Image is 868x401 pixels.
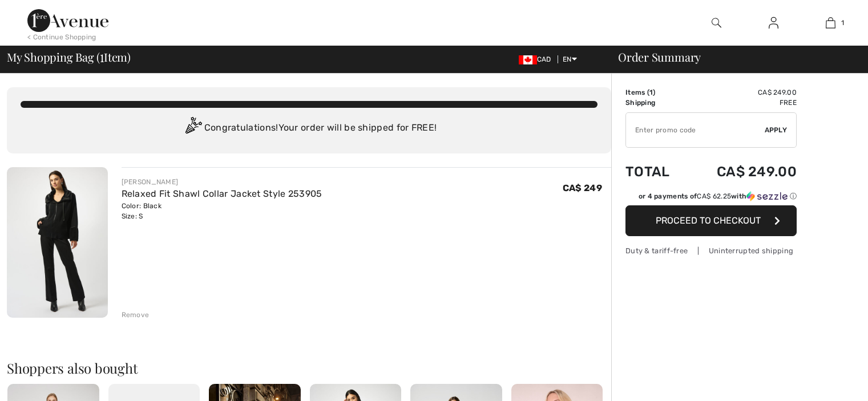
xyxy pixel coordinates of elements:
[7,361,611,375] h2: Shoppers also bought
[181,117,204,140] img: Congratulation2.svg
[687,152,797,191] td: CA$ 249.00
[760,16,788,30] a: Sign In
[625,87,687,98] td: Items ( )
[122,201,322,221] div: Color: Black Size: S
[625,245,797,256] div: Duty & tariff-free | Uninterrupted shipping
[687,87,797,98] td: CA$ 249.00
[122,310,150,320] div: Remove
[769,16,778,30] img: My Info
[697,192,731,200] span: CA$ 62.25
[7,51,131,63] span: My Shopping Bag ( Item)
[27,9,108,32] img: 1ère Avenue
[626,113,765,147] input: Promo code
[100,48,104,63] span: 1
[7,167,108,318] img: Relaxed Fit Shawl Collar Jacket Style 253905
[625,191,797,205] div: or 4 payments ofCA$ 62.25withSezzle Click to learn more about Sezzle
[841,18,844,28] span: 1
[27,32,96,42] div: < Continue Shopping
[826,16,835,30] img: My Bag
[122,177,322,187] div: [PERSON_NAME]
[519,55,556,63] span: CAD
[656,215,761,226] span: Proceed to Checkout
[712,16,721,30] img: search the website
[604,51,861,63] div: Order Summary
[563,183,602,193] span: CA$ 249
[687,98,797,108] td: Free
[21,117,597,140] div: Congratulations! Your order will be shipped for FREE!
[802,16,858,30] a: 1
[625,98,687,108] td: Shipping
[122,188,322,199] a: Relaxed Fit Shawl Collar Jacket Style 253905
[625,205,797,236] button: Proceed to Checkout
[765,125,788,135] span: Apply
[625,152,687,191] td: Total
[746,191,788,201] img: Sezzle
[519,55,537,64] img: Canadian Dollar
[649,88,653,96] span: 1
[639,191,797,201] div: or 4 payments of with
[563,55,577,63] span: EN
